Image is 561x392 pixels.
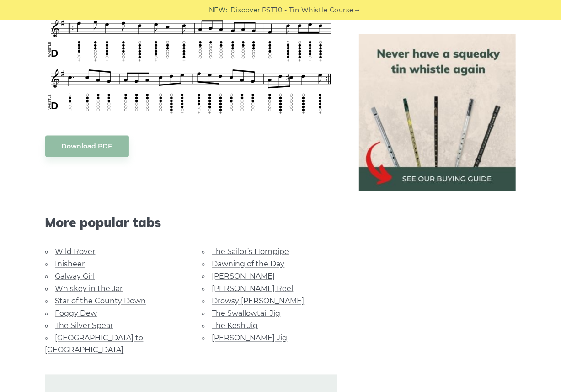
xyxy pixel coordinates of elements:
span: More popular tabs [45,215,337,231]
a: PST10 - Tin Whistle Course [262,5,353,16]
a: Foggy Dew [55,309,97,318]
a: Wild Rover [55,248,96,256]
span: Discover [230,5,261,16]
a: Whiskey in the Jar [55,285,123,293]
img: tin whistle buying guide [359,34,516,191]
span: NEW: [209,5,228,16]
a: Inisheer [55,260,85,269]
a: [PERSON_NAME] Reel [212,285,294,293]
a: The Sailor’s Hornpipe [212,248,289,256]
a: Drowsy [PERSON_NAME] [212,297,305,306]
a: The Kesh Jig [212,322,258,330]
a: [PERSON_NAME] [212,272,275,281]
a: Galway Girl [55,272,95,281]
a: The Swallowtail Jig [212,309,281,318]
a: [GEOGRAPHIC_DATA] to [GEOGRAPHIC_DATA] [45,334,144,355]
a: Dawning of the Day [212,260,285,269]
a: Star of the County Down [55,297,146,306]
a: Download PDF [45,136,129,157]
a: The Silver Spear [55,322,113,330]
a: [PERSON_NAME] Jig [212,334,288,343]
